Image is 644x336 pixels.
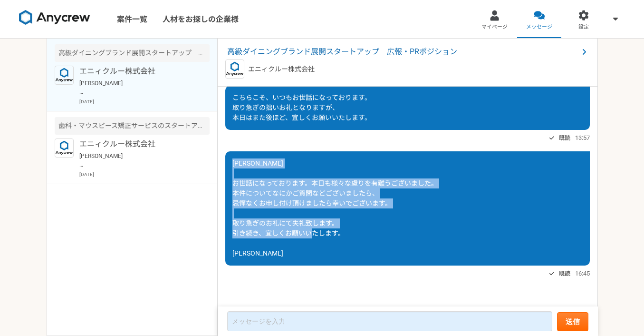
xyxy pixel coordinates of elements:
[559,268,570,279] span: 既読
[232,94,371,121] span: こちらこそ、いつもお世話になっております。 取り急ぎの拙いお礼となりますが、 本日はまた後ほど、宜しくお願いいたします。
[248,64,315,74] p: エニィクルー株式会社
[55,117,210,135] div: 歯科・マウスピース矯正サービスのスタートアップ 採用リーダー（候補）
[575,133,590,142] span: 13:57
[225,59,244,79] img: logo_text_blue_01.png
[232,159,438,257] span: [PERSON_NAME] お世話になっております。本日も様々な慮りを有難うございました。 本件についてなにかご質問などございましたら、 忌憚なくお申し付け頂けましたら幸いでございます。 取り急...
[19,10,90,25] img: 8DqYSo04kwAAAAASUVORK5CYII=
[481,23,508,31] span: マイページ
[559,132,570,144] span: 既読
[79,66,197,77] p: エニィクルー株式会社
[578,23,589,31] span: 設定
[55,66,74,85] img: logo_text_blue_01.png
[79,171,210,178] p: [DATE]
[79,79,197,96] p: [PERSON_NAME] お世話になっております。本日も様々な慮りを有難うございました。 本件についてなにかご質問などございましたら、 忌憚なくお申し付け頂けましたら幸いでございます。 取り急...
[227,46,578,58] span: 高級ダイニングブランド展開スタートアップ 広報・PRポジション
[55,138,74,158] img: logo_text_blue_01.png
[526,23,552,31] span: メッセージ
[79,98,210,105] p: [DATE]
[55,44,210,62] div: 高級ダイニングブランド展開スタートアップ 広報・PRポジション
[79,152,197,169] p: [PERSON_NAME] お世話になっております。 わざわざお心遣い頂き、有難うございます。 むしろ、私に訴求力が無く、拙く誠に恐れ入ります。 また私でお役に立てそうなことがありましたら、忌憚...
[557,312,588,331] button: 送信
[575,269,590,278] span: 16:45
[79,138,197,150] p: エニィクルー株式会社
